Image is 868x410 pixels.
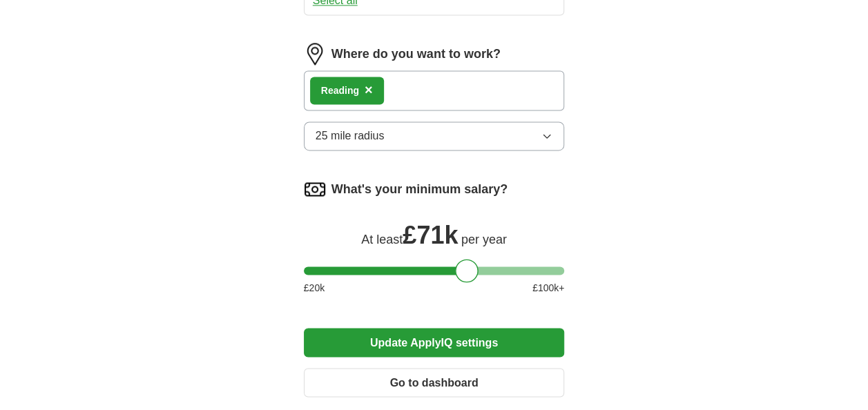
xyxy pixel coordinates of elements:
[361,233,403,246] span: At least
[331,180,508,199] label: What's your minimum salary?
[304,43,326,65] img: location.png
[365,82,373,97] span: ×
[304,121,565,150] button: 25 mile radius
[461,233,507,246] span: per year
[304,280,325,295] span: £ 20 k
[365,80,373,101] button: ×
[331,45,501,64] label: Where do you want to work?
[532,280,564,295] span: £ 100 k+
[304,178,326,200] img: salary.png
[403,221,458,249] span: £ 71k
[304,368,565,397] button: Go to dashboard
[304,328,565,357] button: Update ApplyIQ settings
[316,128,385,144] span: 25 mile radius
[321,84,359,98] div: Reading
